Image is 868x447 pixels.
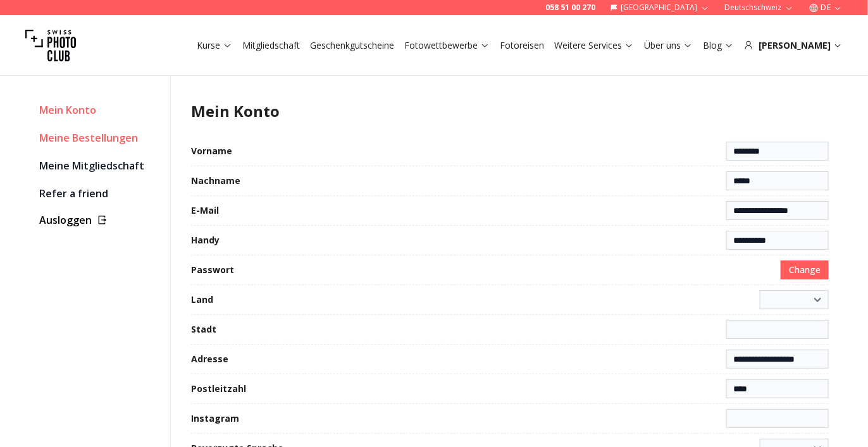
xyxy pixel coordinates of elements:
[191,412,239,425] label: Instagram
[39,185,160,202] a: Refer a friend
[191,293,213,306] label: Land
[644,39,693,52] a: Über uns
[191,383,246,395] label: Postleitzahl
[781,260,829,279] button: Change
[197,39,232,52] a: Kurse
[495,37,549,54] button: Fotoreisen
[191,323,216,336] label: Stadt
[549,37,639,54] button: Weitere Services
[639,37,698,54] button: Über uns
[191,234,220,247] label: Handy
[25,20,76,71] img: Swiss photo club
[703,39,734,52] a: Blog
[39,157,160,175] a: Meine Mitgliedschaft
[191,204,219,217] label: E-Mail
[789,264,821,276] span: Change
[192,37,237,54] button: Kurse
[305,37,399,54] button: Geschenkgutscheine
[39,129,160,147] a: Meine Bestellungen
[310,39,394,52] a: Geschenkgutscheine
[404,39,490,52] a: Fotowettbewerbe
[242,39,300,52] a: Mitgliedschaft
[39,101,160,119] div: Mein Konto
[191,101,829,121] h1: Mein Konto
[399,37,495,54] button: Fotowettbewerbe
[744,39,843,52] div: [PERSON_NAME]
[191,145,232,157] label: Vorname
[698,37,739,54] button: Blog
[237,37,305,54] button: Mitgliedschaft
[191,353,228,365] label: Adresse
[500,39,544,52] a: Fotoreisen
[545,3,595,13] a: 058 51 00 270
[191,264,234,276] label: Passwort
[191,175,240,187] label: Nachname
[39,212,160,228] button: Ausloggen
[554,39,634,52] a: Weitere Services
